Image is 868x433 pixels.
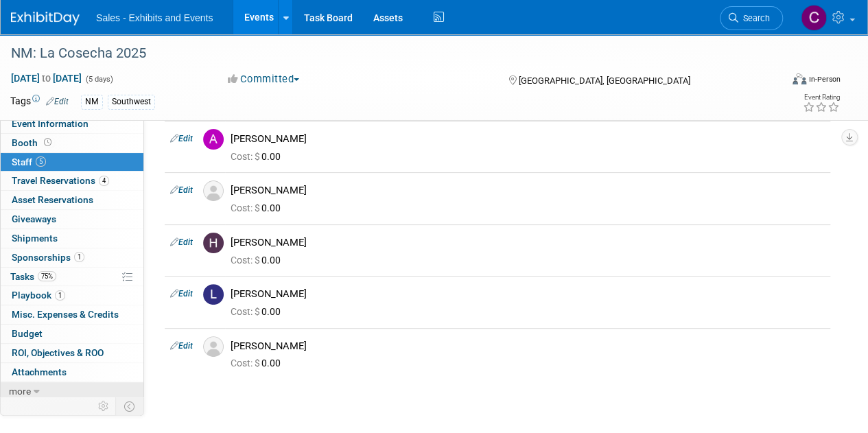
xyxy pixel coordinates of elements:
a: Edit [170,289,193,299]
div: [PERSON_NAME] [231,288,825,301]
span: Shipments [12,233,58,244]
a: Budget [1,325,143,343]
img: Associate-Profile-5.png [203,336,224,357]
div: [PERSON_NAME] [231,340,825,353]
a: Giveaways [1,210,143,229]
a: Edit [170,134,193,143]
a: Edit [170,341,193,351]
a: Misc. Expenses & Credits [1,305,143,324]
span: Search [738,13,770,23]
span: [DATE] [DATE] [10,72,82,84]
a: Edit [46,97,69,106]
span: Attachments [12,366,67,377]
span: Event Information [12,118,89,129]
div: Event Format [719,71,841,92]
span: 0.00 [231,358,286,368]
span: 0.00 [231,255,286,266]
a: Asset Reservations [1,191,143,209]
img: A.jpg [203,129,224,150]
span: Cost: $ [231,358,261,368]
span: 0.00 [231,202,286,213]
span: Cost: $ [231,151,261,162]
img: Associate-Profile-5.png [203,180,224,201]
a: Tasks75% [1,268,143,286]
div: NM [81,95,103,109]
a: Edit [170,185,193,195]
td: Personalize Event Tab Strip [92,397,116,415]
img: ExhibitDay [11,12,80,25]
span: Misc. Expenses & Credits [12,309,119,320]
div: [PERSON_NAME] [231,184,825,197]
span: 5 [36,156,46,167]
span: to [40,73,53,84]
span: Staff [12,156,46,167]
div: In-Person [808,74,841,84]
span: Booth not reserved yet [41,137,54,148]
span: Sales - Exhibits and Events [96,12,213,23]
span: 75% [38,271,56,281]
span: Asset Reservations [12,194,93,205]
a: Sponsorships1 [1,248,143,267]
span: Giveaways [12,213,56,224]
span: ROI, Objectives & ROO [12,347,104,358]
a: Attachments [1,363,143,382]
span: 4 [99,176,109,186]
a: Edit [170,237,193,247]
span: Budget [12,328,43,339]
span: Cost: $ [231,255,261,266]
span: Booth [12,137,54,148]
a: ROI, Objectives & ROO [1,344,143,362]
span: [GEOGRAPHIC_DATA], [GEOGRAPHIC_DATA] [518,75,690,86]
span: 1 [74,252,84,262]
span: 1 [55,290,65,301]
div: Southwest [108,95,155,109]
div: [PERSON_NAME] [231,132,825,145]
img: Christine Lurz [801,5,827,31]
span: Travel Reservations [12,175,109,186]
a: Travel Reservations4 [1,172,143,190]
span: Cost: $ [231,202,261,213]
span: 0.00 [231,151,286,162]
a: Staff5 [1,153,143,172]
a: Shipments [1,229,143,248]
span: Sponsorships [12,252,84,263]
button: Committed [223,72,305,86]
td: Toggle Event Tabs [116,397,144,415]
img: Format-Inperson.png [793,73,806,84]
span: Playbook [12,290,65,301]
a: Event Information [1,115,143,133]
td: Tags [10,94,69,110]
div: Event Rating [803,94,840,101]
a: more [1,382,143,401]
span: Tasks [10,271,56,282]
div: NM: La Cosecha 2025 [6,41,770,66]
img: H.jpg [203,233,224,253]
a: Search [720,6,783,30]
span: Cost: $ [231,306,261,317]
a: Playbook1 [1,286,143,305]
a: Booth [1,134,143,152]
span: 0.00 [231,306,286,317]
span: more [9,386,31,397]
img: L.jpg [203,284,224,305]
span: (5 days) [84,75,113,84]
div: [PERSON_NAME] [231,236,825,249]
